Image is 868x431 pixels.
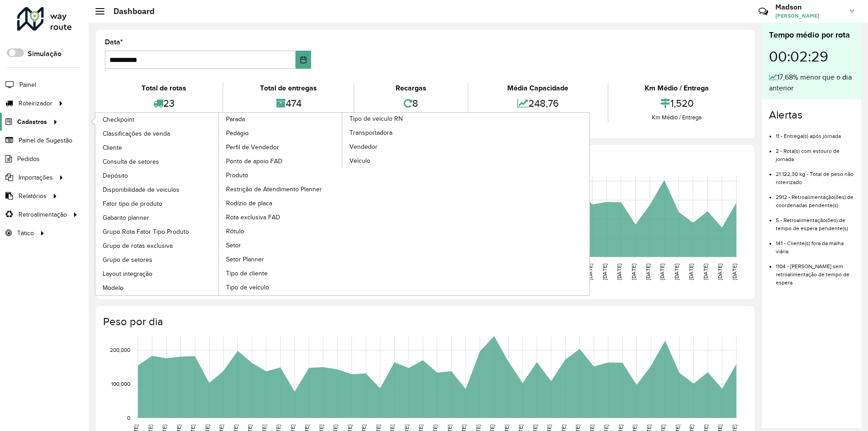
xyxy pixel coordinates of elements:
[95,253,219,266] a: Grupo de setores
[703,264,708,280] text: [DATE]
[611,94,743,113] div: 1,520
[611,83,743,94] div: Km Médio / Entrega
[219,168,343,182] a: Produto
[219,182,343,196] a: Restrição de Atendimento Planner
[19,191,47,201] span: Relatórios
[471,94,605,113] div: 248,76
[107,94,220,113] div: 23
[357,94,465,113] div: 8
[226,269,268,278] span: Tipo de cliente
[103,315,745,328] h4: Peso por dia
[769,109,854,122] h4: Alertas
[103,227,189,237] span: Grupo Rota Fator Tipo Produto
[226,128,249,138] span: Pedágio
[602,264,608,280] text: [DATE]
[342,126,466,139] a: Transportadora
[107,83,220,94] div: Total de rotas
[776,209,854,232] li: 5 - Retroalimentação(ões) de tempo de espera pendente(s)
[226,156,283,166] span: Ponto de apoio FAD
[226,255,264,264] span: Setor Planner
[103,269,152,279] span: Layout integração
[219,140,343,154] a: Perfil de Vendedor
[674,264,679,280] text: [DATE]
[226,185,322,194] span: Restrição de Atendimento Planner
[103,241,173,251] span: Grupo de rotas exclusiva
[105,37,123,47] label: Data
[219,113,466,295] a: Tipo de veículo RN
[226,199,272,208] span: Rodízio de placa
[349,156,370,166] span: Veículo
[226,283,269,292] span: Tipo de veículo
[688,264,694,280] text: [DATE]
[95,141,219,154] a: Cliente
[95,225,219,238] a: Grupo Rota Fator Tipo Produto
[219,196,343,210] a: Rodízio de placa
[17,154,40,164] span: Pedidos
[95,281,219,294] a: Modelo
[95,127,219,140] a: Classificações de venda
[645,264,651,280] text: [DATE]
[775,12,843,20] span: [PERSON_NAME]
[95,113,343,295] a: Parada
[349,128,392,137] span: Transportadora
[19,99,52,108] span: Roteirizador
[226,171,248,180] span: Produto
[95,113,219,126] a: Checkpoint
[776,125,854,140] li: 11 - Entrega(s) após jornada
[17,117,47,127] span: Cadastros
[95,169,219,182] a: Depósito
[103,199,162,208] span: Fator tipo de produto
[342,154,466,167] a: Veículo
[776,232,854,256] li: 141 - Cliente(s) fora da malha viária
[226,213,280,222] span: Rota exclusiva FAD
[95,197,219,210] a: Fator tipo de produto
[19,80,36,90] span: Painel
[103,143,122,152] span: Cliente
[103,185,179,194] span: Disponibilidade de veículos
[28,48,61,59] label: Simulação
[95,211,219,224] a: Gabarito planner
[17,228,34,238] span: Tático
[219,154,343,168] a: Ponto de apoio FAD
[219,126,343,140] a: Pedágio
[776,163,854,186] li: 21.122,30 kg - Total de peso não roteirizado
[776,140,854,163] li: 2 - Rota(s) com estouro de jornada
[587,264,593,280] text: [DATE]
[95,155,219,168] a: Consulta de setores
[226,241,241,250] span: Setor
[731,264,737,280] text: [DATE]
[769,29,854,41] div: Tempo médio por rota
[103,157,159,166] span: Consulta de setores
[219,224,343,238] a: Rótulo
[226,94,351,113] div: 474
[111,381,130,387] text: 100,000
[342,140,466,153] a: Vendedor
[19,210,67,219] span: Retroalimentação
[611,113,743,122] div: Km Médio / Entrega
[775,3,843,11] h3: Madson
[103,115,134,124] span: Checkpoint
[103,213,149,223] span: Gabarito planner
[219,280,343,294] a: Tipo de veículo
[357,83,465,94] div: Recargas
[349,142,377,152] span: Vendedor
[103,255,152,265] span: Grupo de setores
[717,264,723,280] text: [DATE]
[769,72,854,94] div: 17,68% menor que o dia anterior
[659,264,665,280] text: [DATE]
[226,83,351,94] div: Total de entregas
[19,136,72,145] span: Painel de Sugestão
[219,266,343,280] a: Tipo de cliente
[127,415,130,421] text: 0
[95,267,219,280] a: Layout integração
[471,83,605,94] div: Média Capacidade
[95,239,219,252] a: Grupo de rotas exclusiva
[631,264,637,280] text: [DATE]
[776,186,854,209] li: 2912 - Retroalimentação(ões) de coordenadas pendente(s)
[219,238,343,252] a: Setor
[110,347,130,353] text: 200,000
[776,256,854,287] li: 1104 - [PERSON_NAME] sem retroalimentação de tempo de espera
[769,41,854,72] div: 00:02:29
[226,142,279,152] span: Perfil de Vendedor
[754,2,773,21] a: Contato Rápido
